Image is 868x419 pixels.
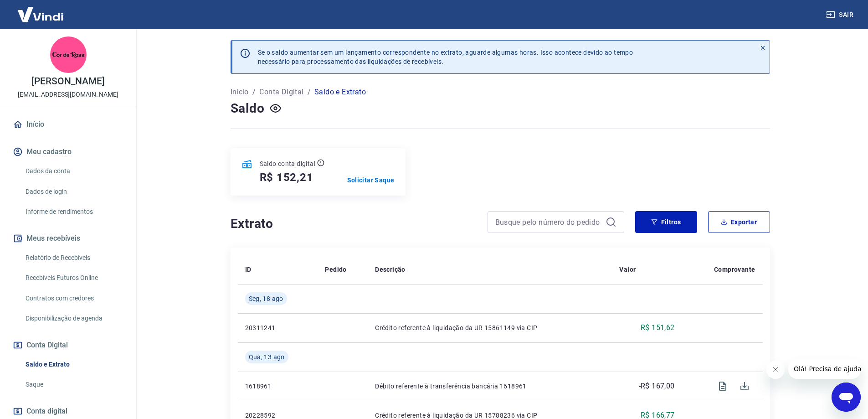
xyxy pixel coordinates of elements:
[788,359,861,379] iframe: Mensagem da empresa
[619,265,636,274] p: Valor
[708,211,770,233] button: Exportar
[714,265,755,274] p: Comprovante
[22,355,125,374] a: Saldo e Extrato
[252,87,256,98] p: /
[258,48,633,66] p: Se o saldo aumentar sem um lançamento correspondente no extrato, aguarde algumas horas. Isso acon...
[11,142,125,162] button: Meu cadastro
[5,6,77,14] span: Olá! Precisa de ajuda?
[22,269,125,287] a: Recebíveis Futuros Online
[26,405,67,418] span: Conta digital
[245,382,311,391] p: 1618961
[375,323,605,332] p: Crédito referente à liquidação da UR 15861149 via CIP
[325,265,346,274] p: Pedido
[734,375,755,397] span: Download
[11,114,125,134] a: Início
[249,294,283,303] span: Seg, 18 ago
[495,215,602,229] input: Busque pelo número do pedido
[375,382,605,391] p: Débito referente à transferência bancária 1618961
[22,309,125,328] a: Disponibilização de agenda
[824,6,857,23] button: Sair
[347,176,395,185] a: Solicitar Saque
[22,375,125,394] a: Saque
[231,99,265,118] h4: Saldo
[31,77,104,86] p: [PERSON_NAME]
[50,36,87,73] img: 9ad167bd-0416-4c11-9657-1926b5dd5a74.jpeg
[22,182,125,201] a: Dados de login
[249,352,285,362] span: Qua, 13 ago
[11,228,125,248] button: Meus recebíveis
[245,265,252,274] p: ID
[22,162,125,181] a: Dados da conta
[231,215,477,233] h4: Extrato
[375,265,406,274] p: Descrição
[11,0,70,28] img: Vindi
[260,159,316,168] p: Saldo conta digital
[314,87,366,98] p: Saldo e Extrato
[259,87,303,98] a: Conta Digital
[231,87,249,98] a: Início
[308,87,311,98] p: /
[639,381,675,392] p: -R$ 167,00
[22,248,125,267] a: Relatório de Recebíveis
[22,289,125,308] a: Contratos com credores
[18,90,118,99] p: [EMAIL_ADDRESS][DOMAIN_NAME]
[832,383,861,412] iframe: Botão para abrir a janela de mensagens
[22,202,125,221] a: Informe de rendimentos
[260,170,313,185] h5: R$ 152,21
[712,375,734,397] span: Visualizar
[766,361,785,379] iframe: Fechar mensagem
[11,335,125,355] button: Conta Digital
[641,322,675,333] p: R$ 151,62
[635,211,697,233] button: Filtros
[245,323,311,332] p: 20311241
